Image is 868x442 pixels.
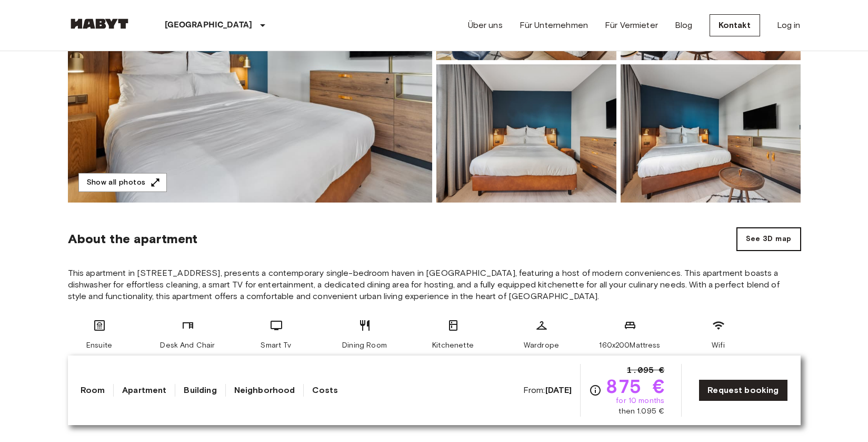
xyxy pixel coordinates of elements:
span: Wardrope [524,340,559,351]
img: Habyt [68,18,131,29]
span: then 1.095 € [618,406,664,417]
a: Request booking [699,379,787,401]
span: Smart Tv [261,340,291,351]
a: Kontakt [710,14,760,36]
span: About the apartment [68,231,198,247]
a: Für Unternehmen [520,19,588,32]
span: Wifi [712,340,725,351]
img: Picture of unit DE-01-482-014-01 [436,64,616,203]
svg: Check cost overview for full price breakdown. Please note that discounts apply to new joiners onl... [589,384,602,397]
a: Apartment [122,384,166,397]
a: Building [184,384,216,397]
a: Neighborhood [234,384,295,397]
a: Costs [312,384,338,397]
a: Room [81,384,105,397]
span: 875 € [606,377,664,396]
a: Für Vermieter [605,19,658,32]
span: for 10 months [616,396,664,406]
button: See 3D map [737,228,801,251]
p: [GEOGRAPHIC_DATA] [165,19,253,32]
a: Blog [675,19,693,32]
a: Über uns [468,19,503,32]
span: This apartment in [STREET_ADDRESS], presents a contemporary single-bedroom haven in [GEOGRAPHIC_D... [68,267,801,302]
b: [DATE] [545,385,572,395]
span: From: [523,385,572,396]
button: Show all photos [78,173,167,193]
a: Log in [777,19,801,32]
span: Ensuite [86,340,112,351]
span: Dining Room [342,340,387,351]
span: Kitchenette [432,340,474,351]
span: Desk And Chair [160,340,215,351]
img: Picture of unit DE-01-482-014-01 [621,64,801,203]
span: 160x200Mattress [599,340,660,351]
span: 1.095 € [627,364,664,377]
